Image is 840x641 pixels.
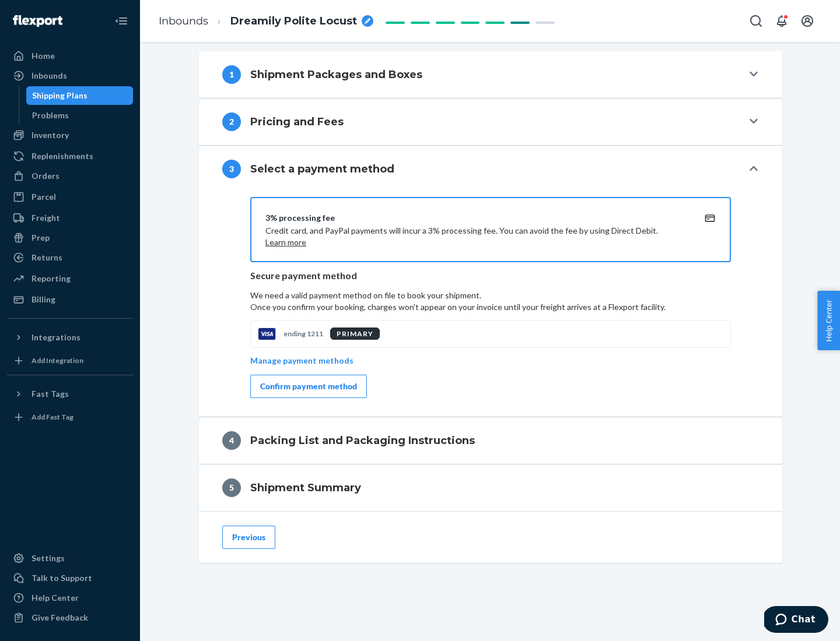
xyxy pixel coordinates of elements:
[32,332,80,343] div: Integrations
[222,431,241,450] div: 4
[32,552,65,564] div: Settings
[7,188,133,206] a: Parcel
[149,4,383,38] ol: breadcrumbs
[7,248,133,267] a: Returns
[32,232,50,244] div: Prep
[7,290,133,309] a: Billing
[7,608,133,627] button: Give Feedback
[159,15,208,27] a: Inbounds
[7,569,133,587] button: Talk to Support
[222,478,241,497] div: 5
[32,612,88,624] div: Give Feedback
[199,146,782,192] button: 3Select a payment method
[32,252,62,263] div: Returns
[13,15,62,27] img: Flexport logo
[7,351,133,370] a: Add Integration
[110,9,133,33] button: Close Navigation
[770,9,793,33] button: Open notifications
[7,589,133,607] a: Help Center
[250,375,367,398] button: Confirm payment method
[222,160,241,178] div: 3
[199,51,782,98] button: 1Shipment Packages and Boxes
[7,385,133,403] button: Fast Tags
[250,114,344,129] h4: Pricing and Fees
[7,209,133,227] a: Freight
[199,464,782,511] button: 5Shipment Summary
[250,480,361,495] h4: Shipment Summary
[330,327,380,340] div: PRIMARY
[32,70,67,82] div: Inbounds
[32,212,60,224] div: Freight
[250,67,422,82] h4: Shipment Packages and Boxes
[230,14,357,29] span: Dreamily Polite Locust
[283,329,323,339] p: ending 1211
[7,228,133,247] a: Prep
[32,592,79,604] div: Help Center
[199,417,782,464] button: 4Packing List and Packaging Instructions
[32,50,55,62] div: Home
[32,90,87,101] div: Shipping Plans
[250,290,731,313] p: We need a valid payment method on file to book your shipment.
[32,388,69,400] div: Fast Tags
[32,191,56,203] div: Parcel
[32,150,93,162] div: Replenishments
[26,86,134,105] a: Shipping Plans
[250,355,353,367] p: Manage payment methods
[32,572,92,584] div: Talk to Support
[32,412,73,422] div: Add Fast Tag
[250,433,475,448] h4: Packing List and Packaging Instructions
[7,549,133,568] a: Settings
[7,66,133,85] a: Inbounds
[32,294,55,305] div: Billing
[7,408,133,427] a: Add Fast Tag
[7,126,133,145] a: Inventory
[265,225,688,248] p: Credit card, and PayPal payments will incur a 3% processing fee. You can avoid the fee by using D...
[265,237,306,248] button: Learn more
[250,269,731,283] p: Secure payment method
[7,328,133,347] button: Integrations
[7,147,133,165] a: Replenishments
[7,269,133,288] a: Reporting
[199,98,782,145] button: 2Pricing and Fees
[26,106,134,125] a: Problems
[744,9,768,33] button: Open Search Box
[7,167,133,185] a: Orders
[222,112,241,131] div: 2
[32,110,69,121] div: Problems
[250,301,731,313] p: Once you confirm your booking, charges won't appear on your invoice until your freight arrives at...
[32,273,71,284] div: Reporting
[764,606,828,635] iframe: Opens a widget where you can chat to one of our agents
[796,9,819,33] button: Open account menu
[222,65,241,84] div: 1
[32,129,69,141] div: Inventory
[260,381,357,392] div: Confirm payment method
[7,47,133,65] a: Home
[817,291,840,350] button: Help Center
[222,526,275,549] button: Previous
[32,355,83,365] div: Add Integration
[250,161,394,177] h4: Select a payment method
[265,212,688,224] div: 3% processing fee
[32,170,60,182] div: Orders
